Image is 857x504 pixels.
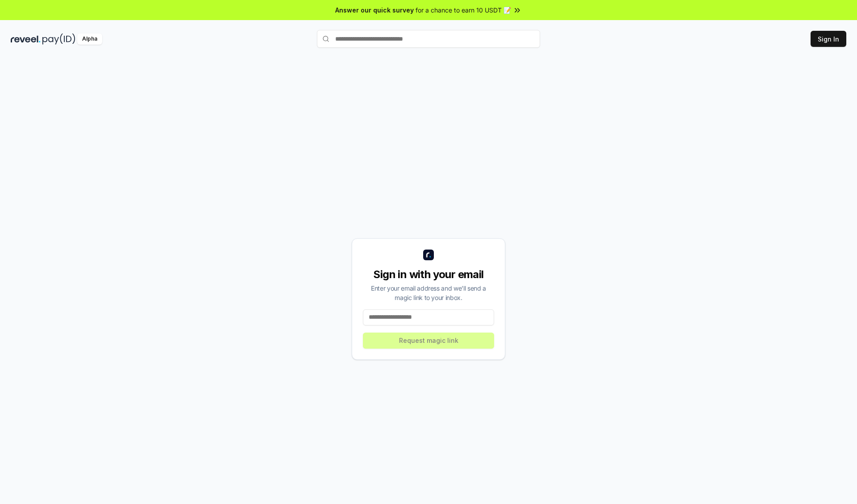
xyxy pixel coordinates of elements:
div: Enter your email address and we’ll send a magic link to your inbox. [363,283,494,302]
span: for a chance to earn 10 USDT 📝 [416,5,511,15]
span: Answer our quick survey [335,5,414,15]
div: Sign in with your email [363,267,494,282]
img: reveel_dark [11,33,41,45]
button: Sign In [811,31,846,47]
img: pay_id [42,33,75,45]
div: Alpha [77,33,102,45]
img: logo_small [423,250,434,260]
